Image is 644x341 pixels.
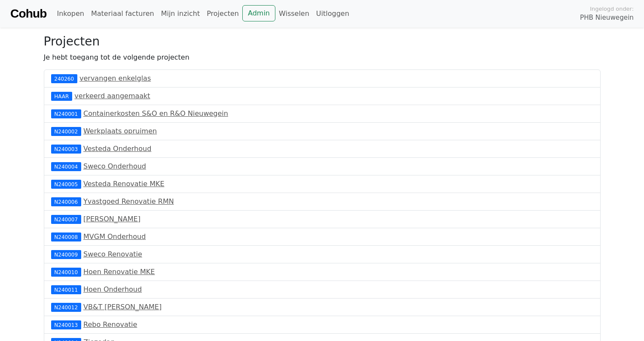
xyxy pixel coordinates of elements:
[51,285,81,294] div: N240011
[10,3,46,24] a: Cohub
[44,52,601,63] p: Je hebt toegang tot de volgende projecten
[51,250,81,259] div: N240009
[83,232,146,241] a: MVGM Onderhoud
[51,232,81,241] div: N240008
[74,92,150,100] a: verkeerd aangemaakt
[158,5,204,22] a: Mijn inzicht
[83,303,162,311] a: VB&T [PERSON_NAME]
[51,109,81,118] div: N240001
[44,34,601,49] h3: Projecten
[51,303,81,311] div: N240012
[51,74,77,83] div: 240260
[51,162,81,171] div: N240004
[275,5,313,22] a: Wisselen
[313,5,353,22] a: Uitloggen
[51,215,81,223] div: N240007
[88,5,158,22] a: Materiaal facturen
[51,197,81,206] div: N240006
[580,13,634,23] span: PHB Nieuwegein
[590,5,634,13] span: Ingelogd onder:
[51,145,81,153] div: N240003
[203,5,242,22] a: Projecten
[83,197,174,205] a: Yvastgoed Renovatie RMN
[51,127,81,136] div: N240002
[51,180,81,188] div: N240005
[51,268,81,276] div: N240010
[83,180,165,188] a: Vesteda Renovatie MKE
[83,320,137,329] a: Rebo Renovatie
[83,268,155,276] a: Hoen Renovatie MKE
[242,5,275,21] a: Admin
[53,5,87,22] a: Inkopen
[51,320,81,329] div: N240013
[83,162,146,170] a: Sweco Onderhoud
[83,109,228,118] a: Containerkosten S&O en R&O Nieuwegein
[83,285,142,293] a: Hoen Onderhoud
[79,74,151,82] a: vervangen enkelglas
[83,127,157,135] a: Werkplaats opruimen
[83,145,151,153] a: Vesteda Onderhoud
[83,215,140,223] a: [PERSON_NAME]
[83,250,142,258] a: Sweco Renovatie
[51,92,73,100] div: HAAR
